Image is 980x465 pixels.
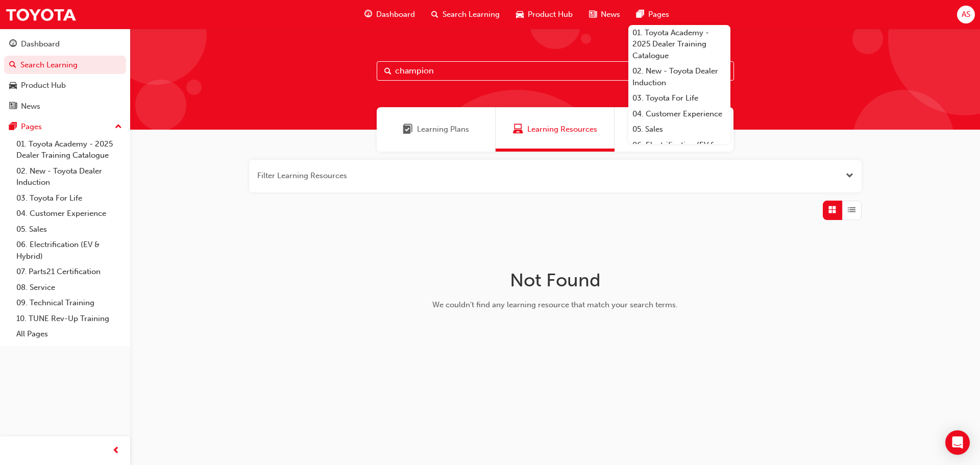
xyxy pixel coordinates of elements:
[12,280,126,296] a: 08. Service
[528,9,573,20] span: Product Hub
[377,107,496,152] a: Learning PlansLearning Plans
[356,4,423,25] a: guage-iconDashboard
[9,81,17,90] span: car-icon
[12,222,126,237] a: 05. Sales
[628,25,730,64] a: 01. Toyota Academy - 2025 Dealer Training Catalogue
[4,56,126,75] a: Search Learning
[628,106,730,122] a: 04. Customer Experience
[377,61,734,81] input: Search...
[12,264,126,280] a: 07. Parts21 Certification
[12,190,126,206] a: 03. Toyota For Life
[589,8,597,21] span: news-icon
[12,163,126,190] a: 02. New - Toyota Dealer Induction
[496,107,615,152] a: Learning ResourcesLearning Resources
[394,269,717,291] h1: Not Found
[4,117,126,136] button: Pages
[12,295,126,311] a: 09. Technical Training
[384,65,391,77] span: Search
[9,123,17,132] span: pages-icon
[417,124,469,135] span: Learning Plans
[957,6,975,23] button: AS
[513,124,523,135] span: Learning Resources
[601,9,620,20] span: News
[527,124,597,135] span: Learning Resources
[21,38,60,50] div: Dashboard
[846,170,853,182] button: Open the filter
[403,124,413,135] span: Learning Plans
[628,90,730,106] a: 03. Toyota For Life
[615,107,733,152] a: SessionsSessions
[443,9,500,20] span: Search Learning
[12,311,126,327] a: 10. TUNE Rev-Up Training
[9,61,16,70] span: search-icon
[12,237,126,264] a: 06. Electrification (EV & Hybrid)
[21,80,66,91] div: Product Hub
[5,3,77,26] img: Trak
[828,204,836,216] span: Grid
[628,63,730,90] a: 02. New - Toyota Dealer Induction
[112,445,120,457] span: prev-icon
[21,101,40,112] div: News
[394,299,717,311] div: We couldn't find any learning resource that match your search terms.
[4,76,126,95] a: Product Hub
[115,120,122,134] span: up-icon
[848,204,855,216] span: List
[431,8,438,21] span: search-icon
[628,137,730,164] a: 06. Electrification (EV & Hybrid)
[508,4,581,25] a: car-iconProduct Hub
[364,8,372,21] span: guage-icon
[4,33,126,117] button: DashboardSearch LearningProduct HubNews
[516,8,524,21] span: car-icon
[581,4,628,25] a: news-iconNews
[12,136,126,163] a: 01. Toyota Academy - 2025 Dealer Training Catalogue
[4,35,126,54] a: Dashboard
[9,40,17,49] span: guage-icon
[9,102,17,111] span: news-icon
[636,8,644,21] span: pages-icon
[12,326,126,342] a: All Pages
[376,9,415,20] span: Dashboard
[4,97,126,116] a: News
[945,430,970,455] div: Open Intercom Messenger
[12,206,126,222] a: 04. Customer Experience
[423,4,508,25] a: search-iconSearch Learning
[21,121,42,133] div: Pages
[628,121,730,137] a: 05. Sales
[648,9,669,20] span: Pages
[962,9,970,20] span: AS
[628,4,677,25] a: pages-iconPages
